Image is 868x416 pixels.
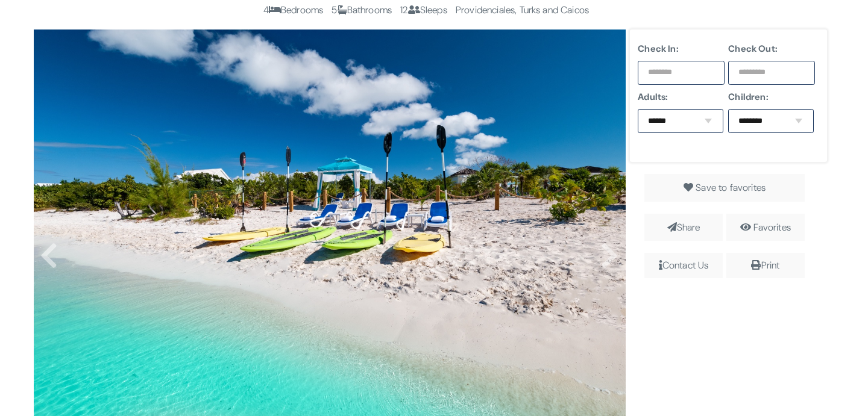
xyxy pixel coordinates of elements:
[696,181,766,194] span: Save to favorites
[753,221,790,234] a: Favorites
[644,214,723,241] span: Share
[400,4,447,16] span: 12 Sleeps
[638,90,725,104] label: Adults:
[644,253,723,278] span: Contact Us
[731,258,800,273] div: Print
[638,42,725,56] label: Check In:
[263,4,324,16] span: 4 Bedrooms
[332,4,392,16] span: 5 Bathrooms
[728,42,815,56] label: Check Out:
[456,4,589,16] span: Providenciales, Turks and Caicos
[728,90,815,104] label: Children:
